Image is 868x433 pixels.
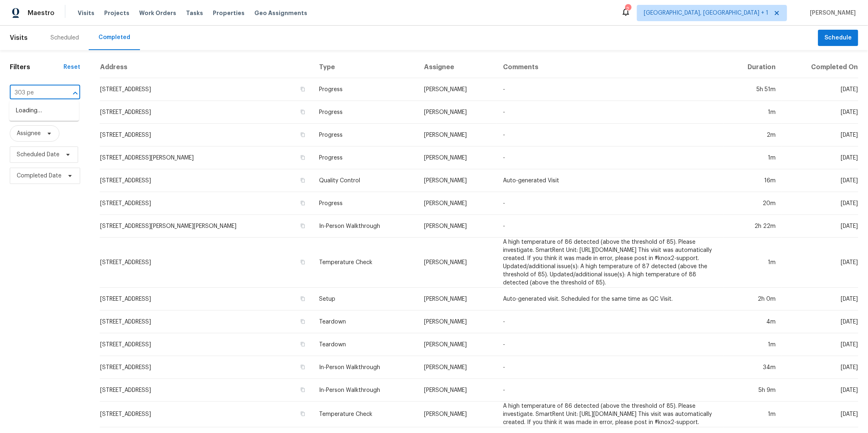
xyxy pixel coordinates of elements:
[418,238,496,288] td: [PERSON_NAME]
[299,177,306,184] button: Copy Address
[299,131,306,138] button: Copy Address
[10,29,28,47] span: Visits
[418,311,496,333] td: [PERSON_NAME]
[10,87,57,99] input: Search for an address...
[496,124,724,147] td: -
[313,288,418,311] td: Setup
[418,147,496,169] td: [PERSON_NAME]
[782,78,858,101] td: [DATE]
[418,402,496,427] td: [PERSON_NAME]
[496,379,724,402] td: -
[496,238,724,288] td: A high temperature of 86 detected (above the threshold of 85). Please investigate. SmartRent Unit...
[418,169,496,192] td: [PERSON_NAME]
[418,124,496,147] td: [PERSON_NAME]
[313,238,418,288] td: Temperature Check
[724,78,782,101] td: 5h 51m
[100,215,313,238] td: [STREET_ADDRESS][PERSON_NAME][PERSON_NAME]
[299,318,306,325] button: Copy Address
[496,57,724,78] th: Comments
[100,169,313,192] td: [STREET_ADDRESS]
[9,101,79,121] div: Loading…
[100,379,313,402] td: [STREET_ADDRESS]
[496,147,724,169] td: -
[50,34,79,42] div: Scheduled
[313,215,418,238] td: In-Person Walkthrough
[313,333,418,356] td: Teardown
[724,379,782,402] td: 5h 9m
[418,288,496,311] td: [PERSON_NAME]
[782,379,858,402] td: [DATE]
[100,192,313,215] td: [STREET_ADDRESS]
[418,78,496,101] td: [PERSON_NAME]
[313,124,418,147] td: Progress
[17,129,41,138] span: Assignee
[418,215,496,238] td: [PERSON_NAME]
[299,363,306,371] button: Copy Address
[782,57,858,78] th: Completed On
[496,402,724,427] td: A high temperature of 86 detected (above the threshold of 85). Please investigate. SmartRent Unit...
[213,9,245,17] span: Properties
[299,295,306,302] button: Copy Address
[782,215,858,238] td: [DATE]
[807,9,856,17] span: [PERSON_NAME]
[418,57,496,78] th: Assignee
[782,288,858,311] td: [DATE]
[98,33,130,42] div: Completed
[782,101,858,124] td: [DATE]
[313,356,418,379] td: In-Person Walkthrough
[625,5,631,13] div: 2
[724,101,782,124] td: 1m
[299,199,306,207] button: Copy Address
[254,9,307,17] span: Geo Assignments
[724,311,782,333] td: 4m
[724,57,782,78] th: Duration
[724,288,782,311] td: 2h 0m
[782,238,858,288] td: [DATE]
[496,192,724,215] td: -
[496,169,724,192] td: Auto-generated Visit
[313,311,418,333] td: Teardown
[104,9,129,17] span: Projects
[313,57,418,78] th: Type
[782,311,858,333] td: [DATE]
[782,333,858,356] td: [DATE]
[313,78,418,101] td: Progress
[724,192,782,215] td: 20m
[100,238,313,288] td: [STREET_ADDRESS]
[313,101,418,124] td: Progress
[782,402,858,427] td: [DATE]
[418,192,496,215] td: [PERSON_NAME]
[496,101,724,124] td: -
[100,311,313,333] td: [STREET_ADDRESS]
[100,101,313,124] td: [STREET_ADDRESS]
[100,57,313,78] th: Address
[724,238,782,288] td: 1m
[313,379,418,402] td: In-Person Walkthrough
[313,402,418,427] td: Temperature Check
[100,402,313,427] td: [STREET_ADDRESS]
[299,85,306,93] button: Copy Address
[63,63,80,71] div: Reset
[313,147,418,169] td: Progress
[496,215,724,238] td: -
[496,288,724,311] td: Auto-generated visit. Scheduled for the same time as QC Visit.
[782,356,858,379] td: [DATE]
[644,9,768,17] span: [GEOGRAPHIC_DATA], [GEOGRAPHIC_DATA] + 1
[418,356,496,379] td: [PERSON_NAME]
[17,172,61,180] span: Completed Date
[78,9,94,17] span: Visits
[782,124,858,147] td: [DATE]
[496,356,724,379] td: -
[299,386,306,394] button: Copy Address
[299,154,306,161] button: Copy Address
[724,402,782,427] td: 1m
[100,124,313,147] td: [STREET_ADDRESS]
[724,215,782,238] td: 2h 22m
[496,78,724,101] td: -
[299,258,306,266] button: Copy Address
[299,341,306,348] button: Copy Address
[496,333,724,356] td: -
[418,333,496,356] td: [PERSON_NAME]
[724,124,782,147] td: 2m
[299,108,306,116] button: Copy Address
